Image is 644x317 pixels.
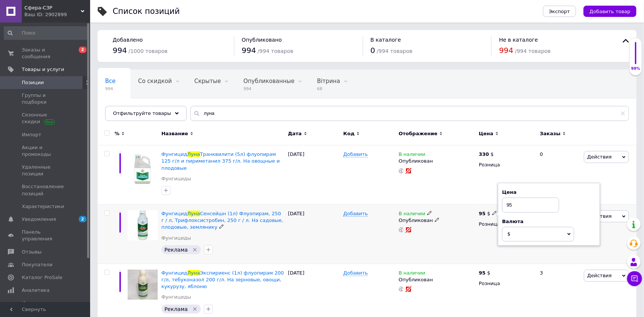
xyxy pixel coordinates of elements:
[22,183,69,197] span: Восстановление позиций
[479,130,493,137] span: Цена
[399,270,425,278] span: В наличии
[161,130,188,137] span: Название
[479,210,497,217] div: $
[24,5,81,11] span: Сфера-СЗР
[479,270,486,276] b: 95
[343,130,354,137] span: Код
[161,151,280,171] span: Транквилити (5л) флуопирам 125 г/л и пириметанил 375 г/л. На овощные и плодовые
[286,145,341,205] div: [DATE]
[479,151,494,158] div: $
[161,294,191,300] a: Фунгициды
[195,78,221,85] span: Скрытые
[22,216,56,223] span: Уведомления
[502,189,596,196] div: Цена
[161,151,187,157] span: Фунгицид
[79,47,86,53] span: 2
[535,145,582,205] div: 0
[22,92,69,106] span: Группы и подборки
[587,154,612,160] span: Действия
[187,211,200,216] span: Луна
[24,11,90,18] div: Ваш ID: 2902899
[317,78,340,85] span: Вітрина
[113,110,171,116] span: Отфильтруйте товары
[479,270,490,276] div: $
[161,270,284,289] a: ФунгицидЛунаЭкспириенс (1л) флуопирам 200 г/л, тебуконазол 200 г/л. На зерновые, овощи, кукурузу,...
[499,46,513,55] span: 994
[371,37,401,43] span: В каталоге
[399,217,475,224] div: Опубликован
[22,112,69,125] span: Сезонные скидки
[343,270,368,276] span: Добавить
[192,247,198,253] svg: Удалить метку
[22,261,53,268] span: Покупатели
[187,151,200,157] span: Луна
[479,280,534,287] div: Розница
[590,9,630,14] span: Добавить товар
[515,48,551,54] span: / 994 товаров
[479,151,489,157] b: 330
[128,210,158,240] img: Фунгицид Луна Сенсейшн (1л) Флуопирам, 250 г / л, Трифлоксистробин, 250 г / л. На садовые, плодов...
[161,211,284,230] a: ФунгицидЛунаСенсейшн (1л) Флуопирам, 250 г / л, Трифлоксистробин, 250 г / л. На садовые, плодовые...
[22,287,50,294] span: Аналитика
[22,131,41,138] span: Импорт
[161,270,284,289] span: Экспириенс (1л) флуопирам 200 г/л, тебуконазол 200 г/л. На зерновые, овощи, кукурузу, яблоню
[288,130,302,137] span: Дата
[22,47,69,60] span: Заказы и сообщения
[343,151,368,157] span: Добавить
[113,8,180,15] div: Список позиций
[128,151,158,187] img: Фунгицид Луна Транквилити (5л) флуопирам 125 г/л и пириметанил 375 г/л. На овощные и плодовые
[128,270,158,300] img: Фунгицид Луна Экспириенс (1л) флуопирам 200 г/л, тебуконазол 200 г/л. На зерновые, овощи, кукуруз...
[22,203,64,210] span: Характеристики
[399,276,475,283] div: Опубликован
[242,46,256,55] span: 994
[399,130,437,137] span: Отображение
[79,216,86,222] span: 2
[22,229,69,242] span: Панель управления
[22,79,44,86] span: Позиции
[343,211,368,217] span: Добавить
[549,9,570,14] span: Экспорт
[187,270,200,276] span: Луна
[105,106,145,113] span: Біофунгіциди
[22,249,42,255] span: Отзывы
[192,306,198,312] svg: Удалить метку
[499,37,538,43] span: Не в каталоге
[161,151,280,171] a: ФунгицидЛунаТранквилити (5л) флуопирам 125 г/л и пириметанил 375 г/л. На овощные и плодовые
[105,78,116,85] span: Все
[543,6,576,17] button: Экспорт
[113,37,143,43] span: Добавлено
[22,164,69,177] span: Удаленные позиции
[243,86,294,92] span: 994
[161,270,187,276] span: Фунгицид
[399,158,475,165] div: Опубликован
[22,66,64,73] span: Товары и услуги
[479,162,534,168] div: Розница
[399,211,425,219] span: В наличии
[190,106,629,121] input: Поиск по названию позиции, артикулу и поисковым запросам
[584,6,636,17] button: Добавить товар
[630,66,642,71] div: 99%
[502,218,596,225] div: Валюта
[4,26,88,40] input: Поиск
[113,46,127,55] span: 994
[22,144,69,158] span: Акции и промокоды
[105,86,116,92] span: 994
[371,46,376,55] span: 0
[399,151,425,159] span: В наличии
[161,175,191,182] a: Фунгициды
[164,247,188,253] span: Реклама
[243,78,294,85] span: Опубликованные
[164,306,188,312] span: Реклама
[587,273,612,278] span: Действия
[138,78,172,85] span: Со скидкой
[161,235,191,242] a: Фунгициды
[540,130,561,137] span: Заказы
[22,274,62,281] span: Каталог ProSale
[627,271,642,286] button: Чат с покупателем
[22,300,69,313] span: Инструменты вебмастера и SEO
[242,37,282,43] span: Опубликовано
[161,211,187,216] span: Фунгицид
[161,211,284,230] span: Сенсейшн (1л) Флуопирам, 250 г / л, Трифлоксистробин, 250 г / л. На садовые, плодовые, землянику
[128,48,167,54] span: / 1000 товаров
[479,211,486,216] b: 95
